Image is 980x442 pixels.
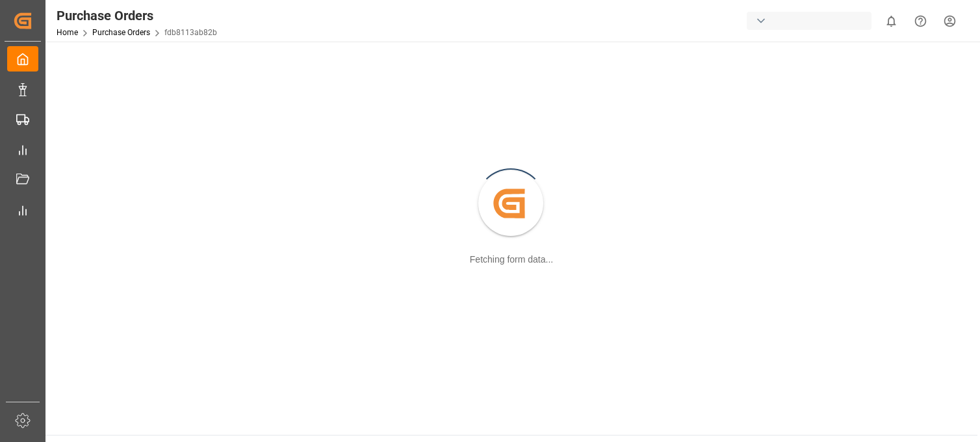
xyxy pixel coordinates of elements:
[92,28,150,37] a: Purchase Orders
[906,6,935,36] button: Help Center
[470,253,553,266] div: Fetching form data...
[57,28,78,37] a: Home
[57,6,217,25] div: Purchase Orders
[877,6,906,36] button: show 0 new notifications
